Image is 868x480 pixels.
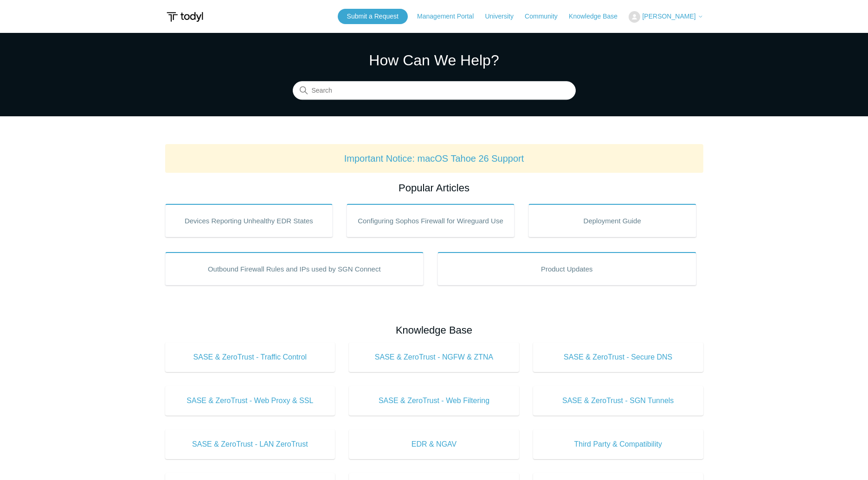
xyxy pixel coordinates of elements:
[525,12,567,21] a: Community
[485,12,522,21] a: University
[533,386,703,416] a: SASE & ZeroTrust - SGN Tunnels
[349,342,519,372] a: SASE & ZeroTrust - NGFW & ZTNA
[417,12,483,21] a: Management Portal
[179,395,321,406] span: SASE & ZeroTrust - Web Proxy & SSL
[363,439,505,450] span: EDR & NGAV
[363,395,505,406] span: SASE & ZeroTrust - Web Filtering
[347,204,514,237] a: Configuring Sophos Firewall for Wireguard Use
[165,204,333,237] a: Devices Reporting Unhealthy EDR States
[293,49,576,71] h1: How Can We Help?
[165,180,703,196] h2: Popular Articles
[533,342,703,372] a: SASE & ZeroTrust - Secure DNS
[528,204,696,237] a: Deployment Guide
[533,429,703,459] a: Third Party & Compatibility
[569,12,627,21] a: Knowledge Base
[344,153,524,164] a: Important Notice: macOS Tahoe 26 Support
[165,386,335,416] a: SASE & ZeroTrust - Web Proxy & SSL
[165,322,703,338] h2: Knowledge Base
[629,11,703,23] button: [PERSON_NAME]
[179,352,321,363] span: SASE & ZeroTrust - Traffic Control
[642,13,695,20] span: [PERSON_NAME]
[349,386,519,416] a: SASE & ZeroTrust - Web Filtering
[547,352,689,363] span: SASE & ZeroTrust - Secure DNS
[165,8,205,25] img: Todyl Support Center Help Center home page
[165,429,335,459] a: SASE & ZeroTrust - LAN ZeroTrust
[363,352,505,363] span: SASE & ZeroTrust - NGFW & ZTNA
[293,82,576,100] input: Search
[437,252,696,285] a: Product Updates
[165,252,424,285] a: Outbound Firewall Rules and IPs used by SGN Connect
[547,395,689,406] span: SASE & ZeroTrust - SGN Tunnels
[165,342,335,372] a: SASE & ZeroTrust - Traffic Control
[338,9,408,24] a: Submit a Request
[349,429,519,459] a: EDR & NGAV
[179,439,321,450] span: SASE & ZeroTrust - LAN ZeroTrust
[547,439,689,450] span: Third Party & Compatibility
